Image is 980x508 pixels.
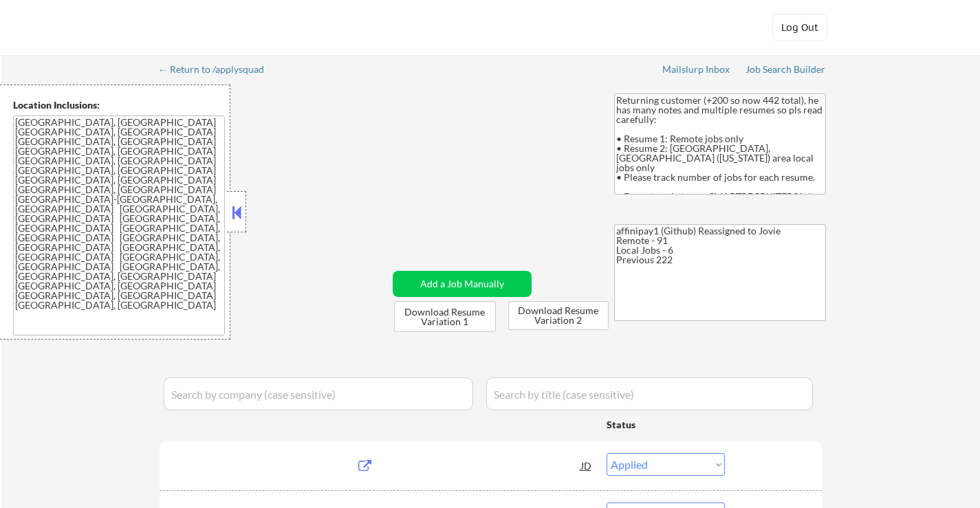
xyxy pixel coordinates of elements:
button: Download Resume Variation 1 [394,301,496,332]
div: Status [607,412,725,437]
button: Log Out [772,14,827,41]
button: Add a Job Manually [393,271,532,297]
a: Job Search Builder [745,64,826,78]
div: Job Search Builder [745,65,826,74]
input: Search by company (case sensitive) [164,377,473,410]
input: Search by title (case sensitive) [486,377,813,410]
div: Location Inclusions: [13,98,225,112]
div: ← Return to /applysquad [158,65,277,74]
a: ← Return to /applysquad [158,64,277,78]
a: Mailslurp Inbox [662,64,731,78]
div: JD [580,453,594,478]
button: Download Resume Variation 2 [508,301,609,330]
div: Mailslurp Inbox [662,65,731,74]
